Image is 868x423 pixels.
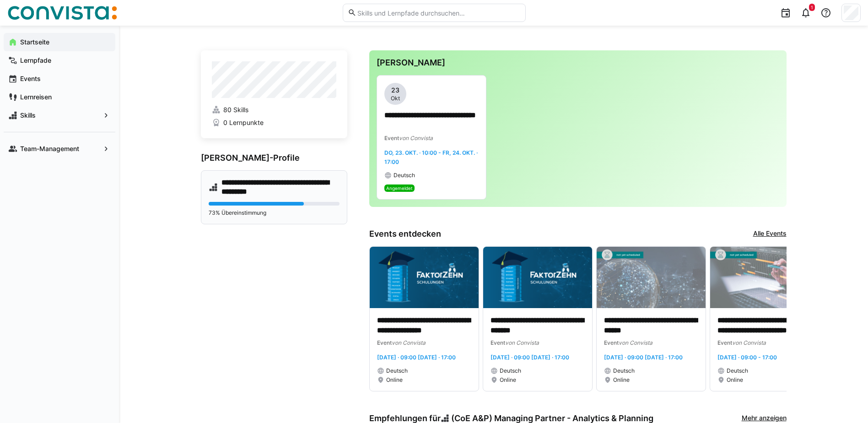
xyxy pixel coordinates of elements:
[717,354,777,361] span: [DATE] · 09:00 - 17:00
[710,247,819,308] img: image
[356,9,520,17] input: Skills und Lernpfade durchsuchen…
[386,376,403,384] span: Online
[811,5,813,10] span: 1
[369,229,441,239] h3: Events entdecken
[604,339,619,346] span: Event
[500,367,521,374] span: Deutsch
[604,354,683,361] span: [DATE] · 09:00 [DATE] · 17:00
[391,95,400,102] span: Okt
[613,376,630,384] span: Online
[212,105,336,114] a: 80 Skills
[619,339,652,346] span: von Convista
[727,376,743,384] span: Online
[491,339,505,346] span: Event
[394,172,415,179] span: Deutsch
[223,105,248,114] span: 80 Skills
[370,247,479,308] img: image
[201,153,347,163] h3: [PERSON_NAME]-Profile
[491,354,569,361] span: [DATE] · 09:00 [DATE] · 17:00
[377,339,392,346] span: Event
[384,135,399,141] span: Event
[384,149,478,165] span: Do, 23. Okt. · 10:00 - Fr, 24. Okt. · 17:00
[597,247,706,308] img: image
[483,247,592,308] img: image
[753,229,787,239] a: Alle Events
[500,376,516,384] span: Online
[377,354,456,361] span: [DATE] · 09:00 [DATE] · 17:00
[391,86,399,95] span: 23
[727,367,748,374] span: Deutsch
[732,339,766,346] span: von Convista
[717,339,732,346] span: Event
[223,118,264,127] span: 0 Lernpunkte
[505,339,539,346] span: von Convista
[392,339,426,346] span: von Convista
[209,209,340,217] p: 73% Übereinstimmung
[399,135,433,141] span: von Convista
[386,367,408,374] span: Deutsch
[377,58,779,68] h3: [PERSON_NAME]
[386,185,413,191] span: Angemeldet
[613,367,635,374] span: Deutsch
